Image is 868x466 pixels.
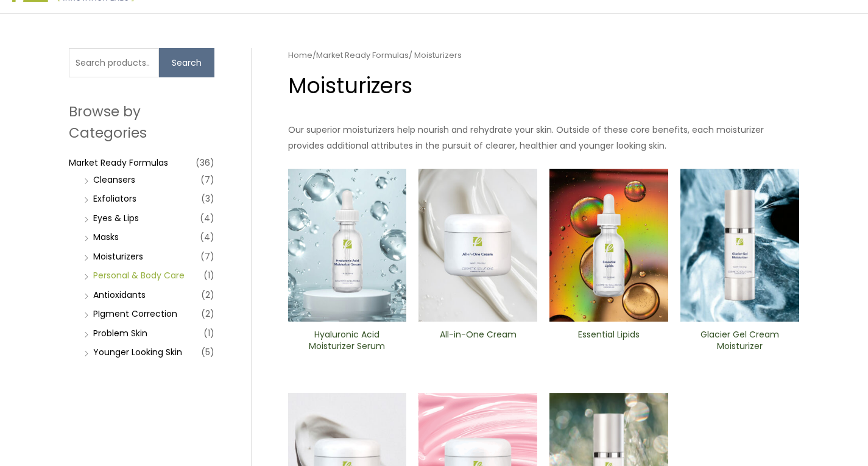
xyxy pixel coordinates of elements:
span: (5) [201,344,214,361]
a: Home [288,49,312,61]
span: (36) [196,154,214,171]
a: Market Ready Formulas [69,157,168,169]
img: All In One Cream [418,169,537,322]
a: Essential Lipids [560,329,658,356]
a: Cleansers [93,174,135,186]
a: Masks [93,231,119,243]
h2: Glacier Gel Cream Moisturizer [691,329,789,352]
input: Search products… [69,48,159,77]
span: (3) [201,190,214,207]
button: Search [159,48,214,77]
a: Personal & Body Care [93,269,185,281]
img: Essential Lipids [549,169,668,322]
span: (1) [203,267,214,284]
span: (1) [203,325,214,342]
h2: Hyaluronic Acid Moisturizer Serum [298,329,396,352]
span: (4) [200,210,214,227]
a: Glacier Gel Cream Moisturizer [691,329,789,356]
span: (4) [200,228,214,245]
a: Younger Looking Skin [93,346,182,358]
a: Hyaluronic Acid Moisturizer Serum [298,329,396,356]
p: Our superior moisturizers help nourish and rehydrate your skin. Outside of these core benefits, e... [288,122,799,154]
a: Antioxidants [93,289,146,301]
a: Problem Skin [93,327,147,339]
span: (7) [200,248,214,265]
h2: Essential Lipids [560,329,658,352]
h2: All-in-One ​Cream [429,329,527,352]
span: (7) [200,171,214,188]
a: PIgment Correction [93,308,177,320]
h2: Browse by Categories [69,101,214,143]
h1: Moisturizers [288,71,799,101]
a: Moisturizers [93,250,143,263]
nav: Breadcrumb [288,48,799,63]
a: Market Ready Formulas [316,49,409,61]
img: Hyaluronic moisturizer Serum [288,169,407,322]
a: Exfoliators [93,192,136,205]
a: Eyes & Lips [93,212,139,224]
span: (2) [201,286,214,303]
a: All-in-One ​Cream [429,329,527,356]
span: (2) [201,305,214,322]
img: Glacier Gel Moisturizer [680,169,799,322]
